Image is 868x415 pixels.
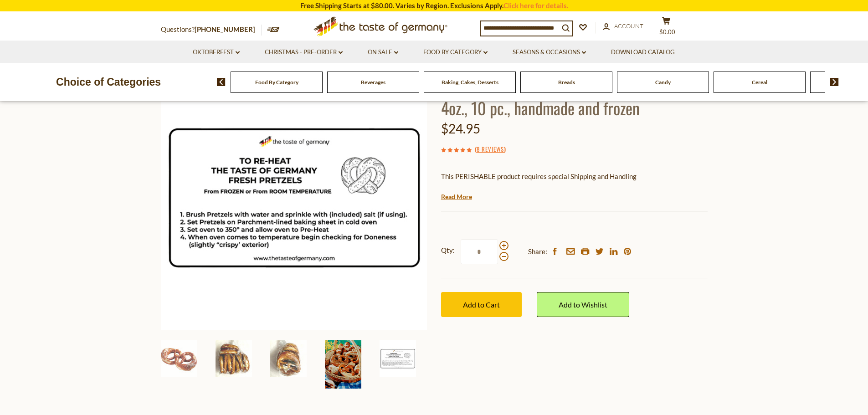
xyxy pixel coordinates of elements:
[463,300,500,309] span: Add to Cart
[441,121,480,136] span: $24.95
[442,79,498,86] a: Baking, Cakes, Desserts
[513,47,586,57] a: Seasons & Occasions
[441,292,522,317] button: Add to Cart
[265,47,343,57] a: Christmas - PRE-ORDER
[655,79,671,86] a: Candy
[477,144,504,154] a: 8 Reviews
[195,25,255,33] a: [PHONE_NUMBER]
[361,79,385,86] a: Beverages
[161,340,197,377] img: The Taste of Germany Bavarian Soft Pretzels, 4oz., 10 pc., handmade and frozen
[216,340,252,377] img: The Taste of Germany Bavarian Soft Pretzels, 4oz., 10 pc., handmade and frozen
[325,340,361,389] img: Handmade Fresh Bavarian Beer Garden Pretzels
[161,63,427,330] img: The Taste of Germany Bavarian Soft Pretzels, 4oz., 10 pc., handmade and frozen
[380,340,416,377] img: The Taste of Germany Bavarian Soft Pretzels, 4oz., 10 pc., handmade and frozen
[450,189,708,200] li: We will ship this product in heat-protective packaging and ice.
[503,1,568,10] a: Click here for details.
[217,78,226,86] img: previous arrow
[603,21,643,31] a: Account
[161,24,262,36] p: Questions?
[653,16,680,39] button: $0.00
[611,47,675,57] a: Download Catalog
[441,192,472,201] a: Read More
[537,292,629,317] a: Add to Wishlist
[752,79,767,86] a: Cereal
[830,78,839,86] img: next arrow
[193,47,240,57] a: Oktoberfest
[368,47,398,57] a: On Sale
[423,47,488,57] a: Food By Category
[441,245,455,256] strong: Qty:
[270,340,307,377] img: The Taste of Germany Bavarian Soft Pretzels, 4oz., 10 pc., handmade and frozen
[441,171,708,182] p: This PERISHABLE product requires special Shipping and Handling
[528,246,547,257] span: Share:
[475,144,506,154] span: ( )
[659,28,675,36] span: $0.00
[255,79,298,86] a: Food By Category
[614,22,643,30] span: Account
[461,239,498,264] input: Qty:
[558,79,575,86] a: Breads
[441,77,708,118] h1: The Taste of Germany Bavarian Soft Pretzels, 4oz., 10 pc., handmade and frozen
